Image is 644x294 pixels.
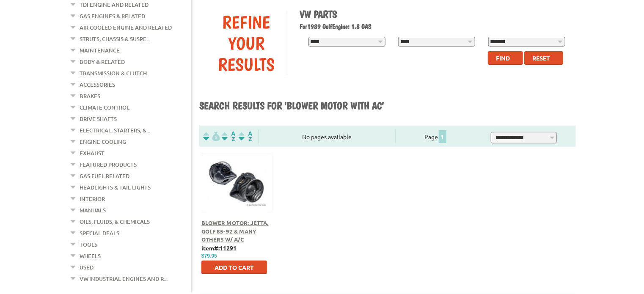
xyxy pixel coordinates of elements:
a: Struts, Chassis & Suspe... [80,33,150,44]
a: Gas Engines & Related [80,11,145,22]
h1: Search results for 'Blower Motor With AC' [199,99,576,113]
h1: VW Parts [300,8,570,20]
button: Find [488,51,523,65]
a: Accessories [80,79,115,90]
img: filterpricelow.svg [203,132,220,141]
a: Headlights & Tail Lights [80,182,151,193]
span: Reset [532,54,550,62]
a: Interior [80,193,105,204]
span: Engine: 1.8 GAS [333,22,372,30]
span: Add to Cart [215,264,254,271]
a: Engine Cooling [80,136,126,147]
a: Transmission & Clutch [80,68,147,79]
a: Featured Products [80,159,137,170]
h2: 1989 Golf [300,22,570,30]
img: Sort by Headline [220,132,237,141]
u: 11291 [220,244,237,252]
span: Find [496,54,510,62]
span: For [300,22,308,30]
a: Brakes [80,91,100,102]
b: item#: [201,244,237,252]
a: Body & Related [80,56,125,67]
img: Sort by Sales Rank [237,132,254,141]
a: Manuals [80,205,106,216]
div: Refine Your Results [206,11,287,75]
a: Special Deals [80,228,119,239]
a: Gas Fuel Related [80,170,129,181]
a: Air Cooled Engine and Related [80,22,172,33]
div: Page [395,129,476,143]
a: Drive Shafts [80,113,117,124]
span: $79.95 [201,253,217,259]
a: Climate Control [80,102,129,113]
a: Tools [80,239,97,250]
a: Maintenance [80,45,120,56]
span: 1 [439,130,446,143]
a: Blower Motor: Jetta, Golf 85-92 & Many Others w/ A/C [201,219,269,243]
div: No pages available [259,132,395,141]
button: Reset [524,51,563,65]
a: VW Industrial Engines and R... [80,273,168,284]
a: Wheels [80,250,101,261]
button: Add to Cart [201,261,267,274]
a: Used [80,262,94,273]
a: Electrical, Starters, &... [80,125,150,136]
a: Exhaust [80,148,105,159]
a: Oils, Fluids, & Chemicals [80,216,150,227]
